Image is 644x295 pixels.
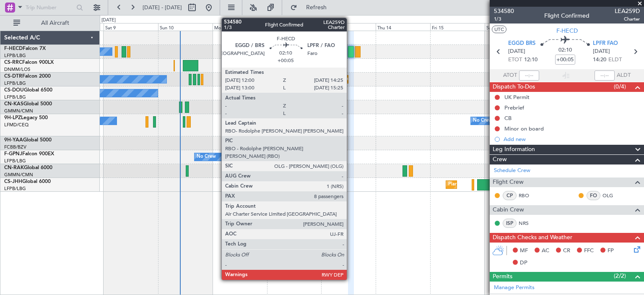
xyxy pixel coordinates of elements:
a: F-GPNJFalcon 900EX [4,151,54,157]
a: CS-RRCFalcon 900LX [4,60,54,65]
div: Planned Maint [GEOGRAPHIC_DATA] ([GEOGRAPHIC_DATA]) [231,178,363,191]
span: CN-KAS [4,102,23,107]
div: No Crew [473,115,492,127]
div: ISP [503,219,517,228]
div: CB [504,115,512,122]
span: DP [520,259,527,267]
span: Refresh [299,5,334,10]
a: NRS [519,219,538,227]
span: [DATE] [508,47,525,56]
div: Planned Maint [GEOGRAPHIC_DATA] ([GEOGRAPHIC_DATA]) [448,178,580,191]
span: Dispatch To-Dos [493,82,535,92]
a: OLG [602,192,621,199]
a: RBO [519,192,538,199]
span: CS-RRC [4,60,22,65]
a: CS-JHHGlobal 6000 [4,179,51,184]
span: AC [542,247,549,255]
span: Flight Crew [493,178,524,187]
div: Thu 14 [376,23,430,31]
div: Mon 11 [213,23,267,31]
a: LFPB/LBG [4,94,26,100]
a: LFPB/LBG [4,185,26,192]
div: Fri 15 [430,23,485,31]
button: Refresh [286,1,337,14]
div: Wed 13 [321,23,376,31]
a: 9H-YAAGlobal 5000 [4,138,52,143]
span: ALDT [617,71,631,80]
span: EGGD BRS [508,39,535,48]
div: No Crew [197,151,216,163]
a: GMMN/CMN [4,172,33,178]
div: UK Permit [504,94,530,101]
div: Prebrief [504,104,524,111]
span: MF [520,247,528,255]
span: 14:20 [593,56,606,64]
a: FCBB/BZV [4,144,26,150]
span: LEA259D [615,7,640,16]
span: CS-JHH [4,179,22,184]
span: (0/4) [614,82,626,91]
span: 534580 [494,7,514,16]
span: (2/2) [614,272,626,280]
span: 9H-LPZ [4,115,21,120]
div: FO [587,191,600,200]
span: CS-DOU [4,88,24,93]
span: FFC [584,247,594,255]
span: F-HECD [4,46,23,51]
div: Sat 9 [104,23,158,31]
a: GMMN/CMN [4,108,33,114]
input: Trip Number [26,1,74,14]
span: ETOT [508,56,522,64]
button: All Aircraft [9,16,91,30]
a: CN-KASGlobal 5000 [4,102,52,107]
span: All Aircraft [22,20,88,26]
span: ATOT [503,71,517,80]
a: LFPB/LBG [4,52,26,59]
span: Crew [493,155,507,164]
div: Planned Maint [GEOGRAPHIC_DATA] ([GEOGRAPHIC_DATA]) [242,87,374,99]
span: Charter [615,16,640,23]
a: CS-DOUGlobal 6500 [4,88,52,93]
div: Minor on board [504,125,544,132]
span: [DATE] - [DATE] [143,4,182,11]
div: Flight Confirmed [544,11,589,20]
span: 02:10 [558,46,572,55]
a: F-HECDFalcon 7X [4,46,46,51]
a: CN-RAKGlobal 6000 [4,165,52,170]
a: 9H-LPZLegacy 500 [4,115,48,120]
span: F-GPNJ [4,151,22,157]
span: Permits [493,272,512,282]
span: [DATE] [593,47,610,56]
span: LPFR FAO [593,39,618,48]
input: --:-- [519,70,539,81]
a: CS-DTRFalcon 2000 [4,74,51,79]
div: Planned Maint Sofia [342,73,384,86]
span: F-HECD [556,26,578,35]
span: Dispatch Checks and Weather [493,233,572,243]
span: Leg Information [493,145,535,154]
a: DNMM/LOS [4,66,30,73]
a: LFPB/LBG [4,158,26,164]
span: 1/3 [494,16,514,23]
div: Add new [504,136,640,143]
div: [DATE] [101,17,116,24]
span: 12:10 [524,56,538,64]
a: Manage Permits [494,284,535,292]
span: CS-DTR [4,74,22,79]
span: FP [608,247,614,255]
span: 9H-YAA [4,138,23,143]
span: CN-RAK [4,165,24,170]
a: LFPB/LBG [4,80,26,86]
div: Sun 10 [158,23,213,31]
a: Schedule Crew [494,167,530,175]
div: Sat 16 [485,23,539,31]
div: CP [503,191,517,200]
span: CR [563,247,570,255]
a: LFMD/CEQ [4,122,29,128]
button: UTC [492,26,506,33]
div: Tue 12 [267,23,322,31]
span: Cabin Crew [493,205,524,215]
span: ELDT [608,56,622,64]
